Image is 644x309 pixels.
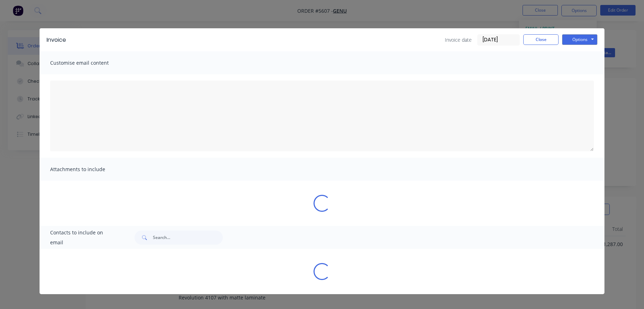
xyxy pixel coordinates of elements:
[562,34,597,45] button: Options
[50,58,128,68] span: Customise email content
[50,164,128,174] span: Attachments to include
[47,36,66,44] div: Invoice
[523,34,559,45] button: Close
[445,36,472,43] span: Invoice date
[153,231,223,245] input: Search...
[50,228,117,247] span: Contacts to include on email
